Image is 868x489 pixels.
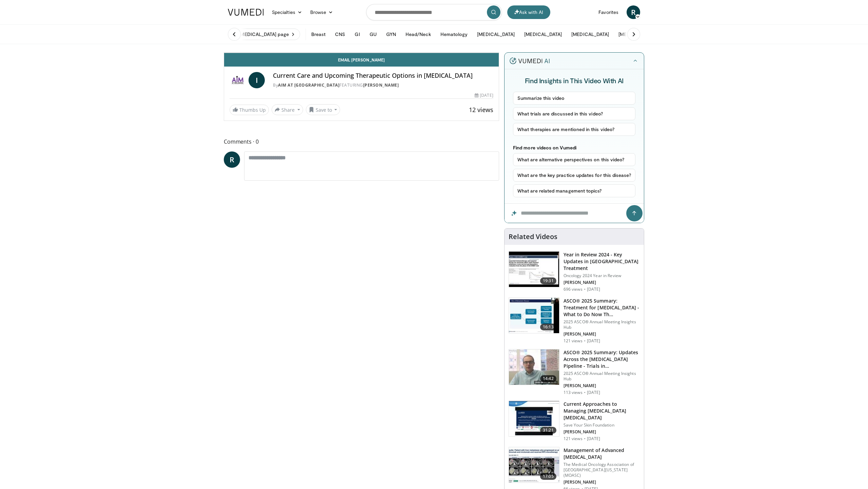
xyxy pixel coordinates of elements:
button: What are alternative perspectives on this video? [513,153,635,166]
button: [MEDICAL_DATA] [614,28,660,41]
a: Email [PERSON_NAME] [224,53,499,67]
button: What are related management topics? [513,184,635,197]
div: · [584,338,586,344]
img: 5b5c08f7-3cf3-4841-b46b-8a5ff33a2f48.150x105_q85_crop-smart_upscale.jpg [509,298,559,333]
p: [PERSON_NAME] [564,280,640,285]
div: [DATE] [475,92,493,98]
button: Breast [307,28,330,41]
button: GI [351,28,364,41]
button: [MEDICAL_DATA] [473,28,519,41]
p: 121 views [564,436,583,441]
img: VuMedi Logo [228,9,264,16]
p: 121 views [564,338,583,344]
p: [DATE] [587,287,600,292]
p: Save Your Skin Foundation [564,422,640,428]
a: R [224,151,240,168]
input: Search topics, interventions [366,4,502,20]
a: Browse [306,5,337,19]
a: 19:31 Year in Review 2024 - Key Updates in [GEOGRAPHIC_DATA] Treatment Oncology 2024 Year in Revi... [509,251,640,292]
button: Save to [306,104,340,115]
div: · [584,287,586,292]
p: [PERSON_NAME] [564,429,640,435]
img: AIM at Melanoma [230,72,246,88]
h3: ASCO® 2025 Summary: Treatment for [MEDICAL_DATA] - What to Do Now Th… [564,297,640,318]
img: 7f375f9b-8df1-4896-b0e8-08a8f5743cc4.150x105_q85_crop-smart_upscale.jpg [509,401,559,436]
a: AIM at [GEOGRAPHIC_DATA] [278,82,339,88]
button: Share [272,104,303,115]
img: vumedi-ai-logo.v2.svg [510,57,550,64]
p: [PERSON_NAME] [564,383,640,388]
a: Favorites [594,5,623,19]
span: 12 views [469,106,493,114]
button: [MEDICAL_DATA] [520,28,566,41]
button: Summarize this video [513,92,635,105]
p: 696 views [564,287,583,292]
video-js: Video Player [224,53,499,53]
a: 16:13 ASCO® 2025 Summary: Treatment for [MEDICAL_DATA] - What to Do Now Th… 2025 ASCO® Annual Mee... [509,297,640,344]
span: 31:21 [540,427,556,434]
p: [DATE] [587,338,600,344]
span: 16:13 [540,324,556,330]
h4: Find Insights in This Video With AI [513,76,635,85]
h3: Current Approaches to Managing [MEDICAL_DATA] [MEDICAL_DATA] [564,401,640,421]
span: Comments 0 [224,137,499,146]
button: What trials are discussed in this video? [513,107,635,120]
p: Oncology 2024 Year in Review [564,273,640,278]
a: Visit [MEDICAL_DATA] page [224,29,300,40]
a: Thumbs Up [230,105,269,115]
a: 14:42 ASCO® 2025 Summary: Updates Across the [MEDICAL_DATA] Pipeline - Trials in… 2025 ASCO® Annu... [509,349,640,395]
p: 113 views [564,390,583,395]
button: What therapies are mentioned in this video? [513,123,635,136]
h3: ASCO® 2025 Summary: Updates Across the [MEDICAL_DATA] Pipeline - Trials in… [564,349,640,369]
a: 31:21 Current Approaches to Managing [MEDICAL_DATA] [MEDICAL_DATA] Save Your Skin Foundation [PER... [509,401,640,441]
img: dd29a6be-463b-499c-a251-43596e2ef3bd.150x105_q85_crop-smart_upscale.jpg [509,349,559,385]
h3: Year in Review 2024 - Key Updates in [GEOGRAPHIC_DATA] Treatment [564,251,640,272]
h4: Current Care and Upcoming Therapeutic Options in [MEDICAL_DATA] [273,72,493,79]
button: Ask with AI [507,5,550,19]
a: Specialties [268,5,306,19]
button: What are the key practice updates for this disease? [513,169,635,182]
img: af043aef-8a1c-449b-81b9-aed460b94dce.150x105_q85_crop-smart_upscale.jpg [509,447,559,483]
h4: Related Videos [509,233,557,241]
input: Question for the AI [505,204,644,223]
img: 336fab2a-50e5-49f1-89a3-95f41fda7913.150x105_q85_crop-smart_upscale.jpg [509,252,559,287]
div: · [584,436,586,441]
p: The Medical Oncology Association of [GEOGRAPHIC_DATA][US_STATE] (MOASC) [564,462,640,478]
p: [DATE] [587,390,600,395]
p: [PERSON_NAME] [564,331,640,337]
a: [PERSON_NAME] [363,82,399,88]
a: I [249,72,265,88]
button: Hematology [436,28,472,41]
span: 14:42 [540,375,556,382]
button: GYN [382,28,400,41]
p: [DATE] [587,436,600,441]
p: 2025 ASCO® Annual Meeting Insights Hub [564,319,640,330]
h3: Management of Advanced [MEDICAL_DATA] [564,447,640,460]
button: [MEDICAL_DATA] [567,28,613,41]
div: By FEATURING [273,82,493,88]
div: · [584,390,586,395]
p: 2025 ASCO® Annual Meeting Insights Hub [564,371,640,382]
button: CNS [331,28,349,41]
p: Find more videos on Vumedi [513,145,635,150]
span: 19:31 [540,277,556,284]
span: 17:05 [540,473,556,480]
p: [PERSON_NAME] [564,479,640,485]
a: R [627,5,640,19]
button: Head/Neck [401,28,435,41]
button: GU [366,28,381,41]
